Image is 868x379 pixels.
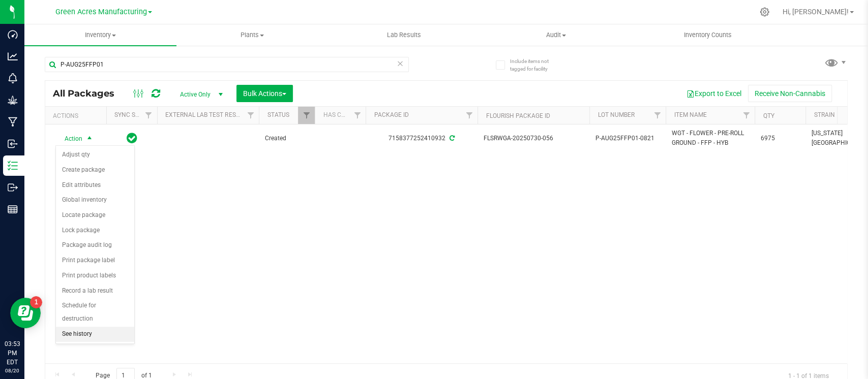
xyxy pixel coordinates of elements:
[165,111,245,118] a: External Lab Test Result
[56,163,134,178] li: Create package
[783,8,849,16] span: Hi, [PERSON_NAME]!
[595,134,660,143] span: P-AUG25FFP01-0821
[55,132,83,146] span: Action
[53,112,102,119] div: Actions
[242,107,259,124] a: Filter
[55,8,147,16] span: Green Acres Manufacturing
[315,107,366,124] th: Has COA
[674,111,706,118] a: Item Name
[56,208,134,223] li: Locate package
[24,30,176,40] span: Inventory
[484,134,583,143] span: FLSRWGA-20250730-056
[672,129,749,148] span: WGT - FLOWER - PRE-ROLL GROUND - FFP - HYB
[56,238,134,253] li: Package audit log
[481,30,632,40] span: Audit
[127,131,137,145] span: In Sync
[114,111,154,118] a: Sync Status
[53,88,125,99] span: All Packages
[8,182,18,193] inline-svg: Outbound
[748,85,832,102] button: Receive Non-Cannabis
[177,30,328,40] span: Plants
[397,57,404,70] span: Clear
[763,112,774,119] a: Qty
[480,24,632,46] a: Audit
[328,24,480,46] a: Lab Results
[680,85,748,102] button: Export to Excel
[738,107,755,124] a: Filter
[374,111,408,118] a: Package ID
[10,298,41,328] iframe: Resource center
[461,107,477,124] a: Filter
[510,57,560,73] span: Include items not tagged for facility
[8,161,18,171] inline-svg: Inventory
[140,107,157,124] a: Filter
[56,253,134,268] li: Print package label
[5,339,20,367] p: 03:53 PM EDT
[24,24,176,46] a: Inventory
[486,112,550,119] a: Flourish Package ID
[176,24,328,46] a: Plants
[56,193,134,208] li: Global inventory
[265,134,309,143] span: Created
[649,107,666,124] a: Filter
[373,30,435,40] span: Lab Results
[56,298,134,326] li: Schedule for destruction
[298,107,315,124] a: Filter
[349,107,366,124] a: Filter
[814,111,834,118] a: Strain
[8,73,18,83] inline-svg: Monitoring
[8,29,18,40] inline-svg: Dashboard
[56,147,134,163] li: Adjust qty
[8,139,18,149] inline-svg: Inbound
[243,89,286,98] span: Bulk Actions
[761,134,799,143] span: 6975
[45,57,409,72] input: Search Package ID, Item Name, SKU, Lot or Part Number...
[448,135,455,142] span: Sync from Compliance System
[56,268,134,283] li: Print product labels
[267,111,289,118] a: Status
[56,327,134,342] li: See history
[56,283,134,299] li: Record a lab result
[56,178,134,193] li: Edit attributes
[236,85,293,102] button: Bulk Actions
[83,132,96,146] span: select
[597,111,634,118] a: Lot Number
[5,367,20,374] p: 08/20
[670,30,745,40] span: Inventory Counts
[758,7,771,17] div: Manage settings
[56,223,134,238] li: Lock package
[8,204,18,214] inline-svg: Reports
[8,95,18,105] inline-svg: Grow
[8,51,18,61] inline-svg: Analytics
[30,296,42,308] iframe: Resource center unread badge
[364,134,479,143] div: 7158377252410932
[8,117,18,127] inline-svg: Manufacturing
[632,24,784,46] a: Inventory Counts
